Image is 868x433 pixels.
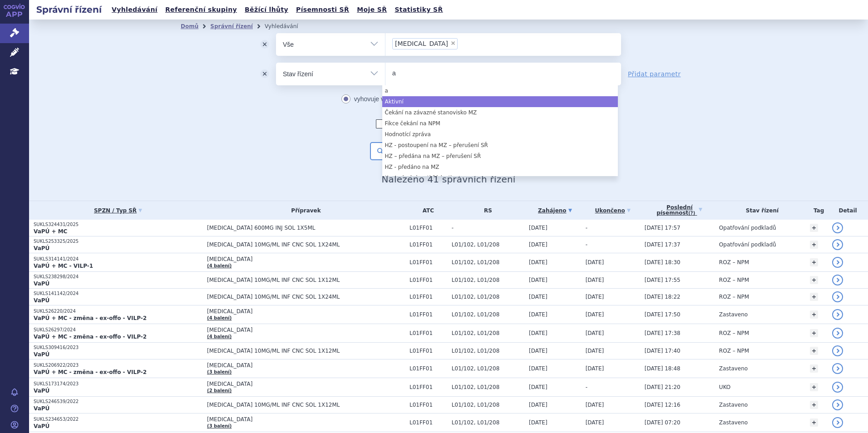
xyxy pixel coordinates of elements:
[34,327,202,333] p: SUKLS26297/2024
[805,201,828,220] th: Tag
[452,225,524,231] span: -
[832,382,843,393] a: detail
[452,384,524,390] span: L01/102, L01/208
[34,423,49,429] strong: VaPÚ
[810,347,818,355] a: +
[810,241,818,249] a: +
[452,259,524,266] span: L01/102, L01/208
[715,201,805,220] th: Stav řízení
[163,4,240,16] a: Referenční skupiny
[34,405,49,412] strong: VaPÚ
[34,369,147,375] strong: VaPÚ + MC - změna - ex-offo - VILP-2
[452,241,524,248] span: L01/102, L01/208
[207,241,405,248] span: [MEDICAL_DATA] 10MG/ML INF CNC SOL 1X24ML
[810,329,818,337] a: +
[719,294,749,300] span: ROZ – NPM
[34,334,147,340] strong: VaPÚ + MC - změna - ex-offo - VILP-2
[452,419,524,426] span: L01/102, L01/208
[34,351,49,358] strong: VaPÚ
[586,311,604,318] span: [DATE]
[586,277,604,283] span: [DATE]
[645,225,681,231] span: [DATE] 17:57
[810,418,818,427] a: +
[452,294,524,300] span: L01/102, L01/208
[207,315,232,320] a: (4 balení)
[832,328,843,339] a: detail
[529,277,547,283] span: [DATE]
[645,330,681,336] span: [DATE] 17:38
[586,348,604,354] span: [DATE]
[109,4,160,16] a: Vyhledávání
[29,3,109,16] h2: Správní řízení
[586,204,640,217] a: Ukončeno
[181,23,198,30] a: Domů
[832,363,843,374] a: detail
[370,142,421,160] button: Hledat
[586,365,604,372] span: [DATE]
[293,4,352,16] a: Písemnosti SŘ
[34,381,202,387] p: SUKLS173174/2023
[832,291,843,302] a: detail
[207,277,405,283] span: [MEDICAL_DATA] 10MG/ML INF CNC SOL 1X12ML
[719,384,730,390] span: UKO
[828,201,868,220] th: Detail
[832,309,843,320] a: detail
[832,417,843,428] a: detail
[207,362,405,369] span: [MEDICAL_DATA]
[645,277,681,283] span: [DATE] 17:55
[810,276,818,284] a: +
[202,201,405,220] th: Přípravek
[586,259,604,266] span: [DATE]
[645,365,681,372] span: [DATE] 18:48
[382,129,618,140] li: Hodnotící zpráva
[832,222,843,233] a: detail
[34,263,93,269] strong: VaPÚ + MC - VILP-1
[719,365,748,372] span: Zastaveno
[810,401,818,409] a: +
[719,330,749,336] span: ROZ – NPM
[529,419,547,426] span: [DATE]
[207,369,232,374] a: (3 balení)
[207,402,405,408] span: [MEDICAL_DATA] 10MG/ML INF CNC SOL 1X12ML
[376,119,521,128] label: Zahrnout [DEMOGRAPHIC_DATA] přípravky
[452,402,524,408] span: L01/102, L01/208
[34,274,202,280] p: SUKLS238298/2024
[645,311,681,318] span: [DATE] 17:50
[207,225,405,231] span: [MEDICAL_DATA] 600MG INJ SOL 1X5ML
[207,381,405,387] span: [MEDICAL_DATA]
[34,280,49,287] strong: VaPÚ
[409,384,447,390] span: L01FF01
[832,275,843,285] a: detail
[645,419,681,426] span: [DATE] 07:20
[719,241,776,248] span: Opatřování podkladů
[382,118,618,129] li: Fikce čekání na NPM
[529,365,547,372] span: [DATE]
[645,384,681,390] span: [DATE] 21:20
[810,258,818,266] a: +
[586,294,604,300] span: [DATE]
[207,416,405,423] span: [MEDICAL_DATA]
[207,256,405,262] span: [MEDICAL_DATA]
[586,241,587,248] span: -
[832,399,843,410] a: detail
[586,384,587,390] span: -
[207,334,232,339] a: (4 balení)
[207,327,405,333] span: [MEDICAL_DATA]
[210,23,253,30] a: Správní řízení
[207,308,405,315] span: [MEDICAL_DATA]
[382,96,618,107] li: Aktivní
[409,294,447,300] span: L01FF01
[409,402,447,408] span: L01FF01
[645,201,715,220] a: Poslednípísemnost(?)
[529,294,547,300] span: [DATE]
[447,201,524,220] th: RS
[529,204,581,217] a: Zahájeno
[409,241,447,248] span: L01FF01
[207,263,232,268] a: (4 balení)
[810,364,818,373] a: +
[382,151,618,162] li: HZ – předána na MZ – přerušení SŘ
[719,348,749,354] span: ROZ – NPM
[34,204,202,217] a: SPZN / Typ SŘ
[409,277,447,283] span: L01FF01
[452,365,524,372] span: L01/102, L01/208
